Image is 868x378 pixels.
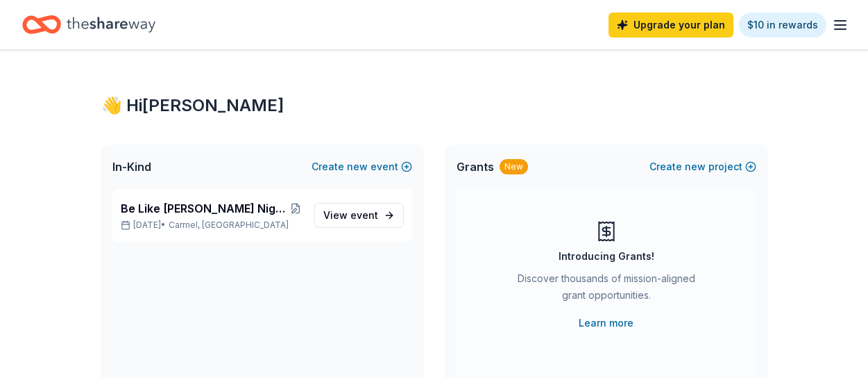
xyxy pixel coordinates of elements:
[512,270,701,309] div: Discover thousands of mission-aligned grant opportunities.
[559,248,654,265] div: Introducing Grants!
[22,8,155,41] a: Home
[609,13,733,38] a: Upgrade your plan
[579,315,633,331] a: Learn more
[347,158,368,175] span: new
[121,220,303,231] p: [DATE] •
[312,158,412,175] button: Createnewevent
[323,207,378,224] span: View
[101,94,767,117] div: 👋 Hi [PERSON_NAME]
[169,220,289,231] span: Carmel, [GEOGRAPHIC_DATA]
[112,158,151,175] span: In-Kind
[739,13,826,38] a: $10 in rewards
[500,159,528,174] div: New
[685,158,706,175] span: new
[457,158,494,175] span: Grants
[121,200,289,217] span: Be Like [PERSON_NAME] Night - Be Brave, Be Kind, Be Giving
[350,209,378,221] span: event
[314,203,404,228] a: View event
[649,158,756,175] button: Createnewproject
